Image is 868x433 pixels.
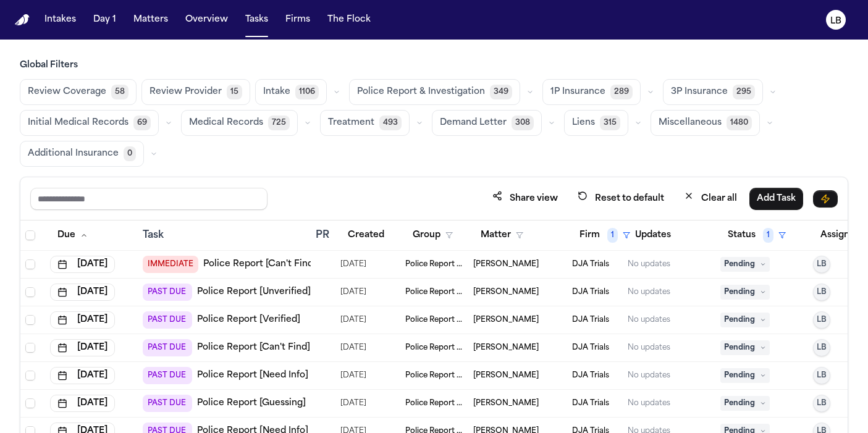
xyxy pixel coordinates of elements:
span: PAST DUE [143,311,192,329]
button: Review Provider15 [141,79,250,105]
button: 3P Insurance295 [663,79,763,105]
span: 1 [607,228,618,243]
div: No updates [628,371,670,380]
button: LB [813,284,830,301]
button: 1P Insurance289 [542,79,641,105]
span: Initial Medical Records [28,117,129,129]
span: Select all [25,230,35,240]
span: Police Report & Investigation [405,259,463,269]
span: Police Report & Investigation [405,343,463,353]
button: LB [813,339,830,356]
span: Demand Letter [440,117,507,129]
span: PAST DUE [143,395,192,412]
button: Clear all [676,187,744,210]
div: No updates [628,315,670,325]
button: Demand Letter308 [432,110,542,136]
span: PAST DUE [143,339,192,356]
button: Day 1 [88,9,121,31]
button: Overview [180,9,233,31]
button: Matters [129,9,173,31]
button: Share view [485,187,565,210]
a: Police Report [Can't Find] [197,342,310,354]
a: Home [15,14,30,26]
span: DJA Trials [572,315,609,325]
span: 10/9/2025, 1:23:58 PM [340,395,366,412]
span: LB [817,315,827,325]
span: Pending [720,340,770,355]
span: Review Provider [150,86,222,98]
button: Updates [628,224,678,246]
span: Miscellaneous [659,117,722,129]
button: LB [813,367,830,384]
span: 315 [600,116,620,130]
button: Review Coverage58 [20,79,137,105]
span: PAST DUE [143,284,192,301]
button: Due [50,224,95,246]
button: Reset to default [570,187,672,210]
div: No updates [628,398,670,408]
button: Tasks [240,9,273,31]
span: Pending [720,257,770,272]
button: Firm1 [572,224,638,246]
span: Select row [25,259,35,269]
span: Select row [25,315,35,325]
span: LB [817,259,827,269]
span: 10/8/2025, 12:01:38 PM [340,367,366,384]
span: Mckennah Kaplan [473,259,539,269]
button: Created [340,224,392,246]
span: Select row [25,343,35,353]
button: Treatment493 [320,110,410,136]
button: LB [813,311,830,329]
span: 1P Insurance [550,86,605,98]
span: Pending [720,313,770,327]
span: 10/2/2025, 3:43:25 PM [340,284,366,301]
span: 10/7/2025, 3:45:42 PM [340,311,366,329]
span: Police Report & Investigation [405,398,463,408]
span: Review Coverage [28,86,106,98]
span: Police Report & Investigation [405,371,463,380]
button: Firms [280,9,315,31]
span: Intake [263,86,290,98]
span: Pending [720,285,770,300]
span: 9/1/2025, 6:57:33 PM [340,256,366,273]
button: [DATE] [50,339,115,356]
button: Matter [473,224,531,246]
button: Intakes [40,9,81,31]
span: 1480 [727,116,752,130]
span: Cynthia Castera [473,315,539,325]
div: No updates [628,259,670,269]
span: 1106 [295,85,319,99]
button: Immediate Task [813,190,838,208]
span: Liens [572,117,595,129]
a: Police Report [Verified] [197,314,300,326]
button: LB [813,256,830,273]
a: Police Report [Unverified] [197,286,311,298]
div: Task [143,228,306,243]
a: The Flock [322,9,376,31]
span: Riley Hannam [473,287,539,297]
span: 3P Insurance [671,86,728,98]
span: LB [817,371,827,380]
span: 15 [227,85,242,99]
span: IMMEDIATE [143,256,198,273]
span: Select row [25,371,35,380]
button: LB [813,395,830,412]
button: Group [405,224,460,246]
button: Miscellaneous1480 [651,110,760,136]
span: Select row [25,287,35,297]
span: LB [817,343,827,353]
span: Maria Ponce [473,371,539,380]
span: Treatment [328,117,374,129]
div: No updates [628,343,670,353]
span: 0 [124,146,136,161]
span: DJA Trials [572,343,609,353]
span: Police Report & Investigation [357,86,485,98]
div: PR [316,228,331,243]
span: Police Report & Investigation [405,287,463,297]
span: LB [817,287,827,297]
